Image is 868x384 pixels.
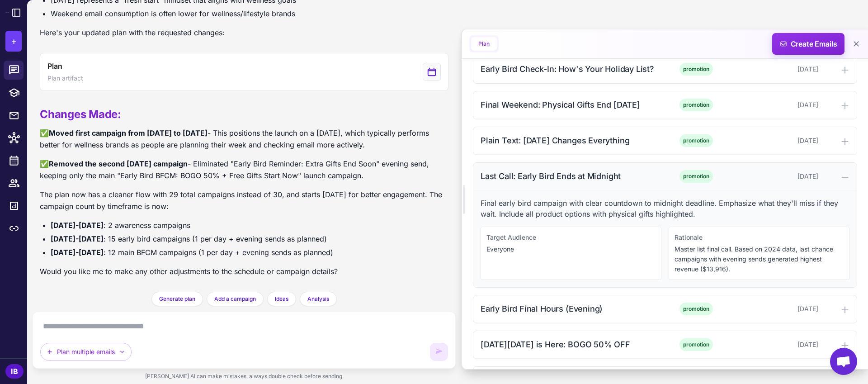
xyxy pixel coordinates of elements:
[51,219,448,231] li: : 2 awareness campaigns
[5,364,24,379] div: IB
[481,99,663,111] div: Final Weekend: Physical Gifts End [DATE]
[830,348,857,375] div: Open chat
[679,99,713,111] span: promotion
[159,295,195,303] span: Generate plan
[300,292,337,306] button: Analysis
[51,248,104,257] strong: [DATE]-[DATE]
[729,64,818,74] div: [DATE]
[40,343,132,361] button: Plan multiple emails
[5,12,9,13] img: Raleon Logo
[481,63,663,75] div: Early Bird Check-In: How's Your Holiday List?
[207,292,264,306] button: Add a campaign
[729,171,818,181] div: [DATE]
[729,100,818,110] div: [DATE]
[729,340,818,350] div: [DATE]
[769,33,848,55] span: Create Emails
[151,292,203,306] button: Generate plan
[40,27,448,38] p: Here's your updated plan with the requested changes:
[49,128,208,137] strong: Moved first campaign from [DATE] to [DATE]
[51,233,448,245] li: : 15 early bird campaigns (1 per day + evening sends as planned)
[40,189,448,212] p: The plan now has a cleaner flow with 29 total campaigns instead of 30, and starts [DATE] for bett...
[51,247,448,258] li: : 12 main BFCM campaigns (1 per day + evening sends as planned)
[481,134,663,147] div: Plain Text: [DATE] Changes Everything
[729,136,818,146] div: [DATE]
[729,304,818,314] div: [DATE]
[486,232,656,242] div: Target Audience
[11,34,17,48] span: +
[486,244,656,254] p: Everyone
[772,33,844,55] button: Create Emails
[675,232,844,242] div: Rationale
[40,107,448,122] h2: Changes Made:
[214,295,256,303] span: Add a campaign
[49,159,188,168] strong: Removed the second [DATE] campaign
[33,369,456,384] div: [PERSON_NAME] AI can make mistakes, always double check before sending.
[679,63,713,76] span: promotion
[679,303,713,315] span: promotion
[47,73,83,83] span: Plan artifact
[307,295,329,303] span: Analysis
[679,134,713,147] span: promotion
[481,170,663,182] div: Last Call: Early Bird Ends at Midnight
[679,170,713,183] span: promotion
[481,198,849,219] p: Final early bird campaign with clear countdown to midnight deadline. Emphasize what they'll miss ...
[5,31,22,52] button: +
[679,338,713,351] span: promotion
[471,37,497,51] button: Plan
[481,303,663,315] div: Early Bird Final Hours (Evening)
[40,53,448,91] button: View generated Plan
[40,127,448,151] p: ✅ - This positions the launch on a [DATE], which typically performs better for wellness brands as...
[481,338,663,351] div: [DATE][DATE] is Here: BOGO 50% OFF
[40,265,448,277] p: Would you like me to make any other adjustments to the schedule or campaign details?
[267,292,296,306] button: Ideas
[51,8,448,19] li: Weekend email consumption is often lower for wellness/lifestyle brands
[40,158,448,181] p: ✅ - Eliminated "Early Bird Reminder: Extra Gifts End Soon" evening send, keeping only the main "E...
[51,221,104,230] strong: [DATE]-[DATE]
[47,61,62,71] span: Plan
[51,234,104,243] strong: [DATE]-[DATE]
[675,244,844,274] p: Master list final call. Based on 2024 data, last chance campaigns with evening sends generated hi...
[275,295,288,303] span: Ideas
